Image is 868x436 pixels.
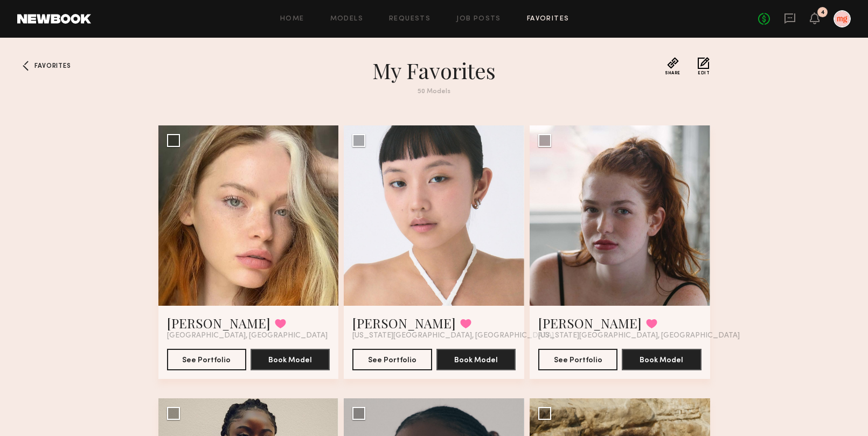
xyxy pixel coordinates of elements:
[167,332,328,340] span: [GEOGRAPHIC_DATA], [GEOGRAPHIC_DATA]
[167,349,246,370] button: See Portfolio
[665,57,680,75] button: Share
[436,355,516,364] a: Book Model
[821,10,825,16] div: 4
[240,57,628,84] h1: My Favorites
[538,314,642,332] a: [PERSON_NAME]
[167,314,270,332] a: [PERSON_NAME]
[698,57,710,75] button: Edit
[352,332,554,340] span: [US_STATE][GEOGRAPHIC_DATA], [GEOGRAPHIC_DATA]
[352,314,456,332] a: [PERSON_NAME]
[251,349,330,370] button: Book Model
[330,16,363,23] a: Models
[527,16,570,23] a: Favorites
[240,88,628,95] div: 50 Models
[456,16,501,23] a: Job Posts
[251,355,330,364] a: Book Model
[622,355,701,364] a: Book Model
[17,57,34,74] a: Favorites
[436,349,516,370] button: Book Model
[538,349,617,370] button: See Portfolio
[352,349,432,370] button: See Portfolio
[389,16,430,23] a: Requests
[34,63,71,69] span: Favorites
[622,349,701,370] button: Book Model
[280,16,304,23] a: Home
[698,71,710,75] span: Edit
[665,71,680,75] span: Share
[538,332,740,340] span: [US_STATE][GEOGRAPHIC_DATA], [GEOGRAPHIC_DATA]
